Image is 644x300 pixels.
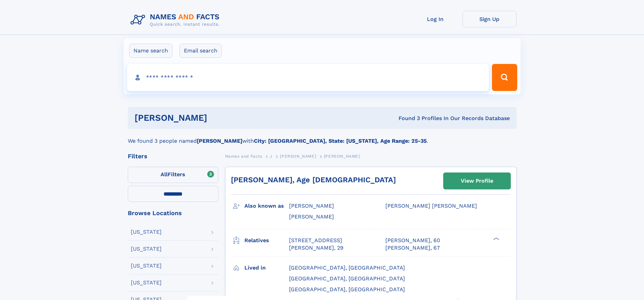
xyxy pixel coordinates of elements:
[128,129,517,145] div: We found 3 people named with .
[244,200,289,212] h3: Also known as
[244,262,289,274] h3: Lived in
[289,213,334,220] span: [PERSON_NAME]
[461,173,493,189] div: View Profile
[289,237,342,244] a: [STREET_ADDRESS]
[270,154,272,159] span: J
[492,236,500,241] div: ❯
[128,210,218,216] div: Browse Locations
[231,176,396,184] a: [PERSON_NAME], Age [DEMOGRAPHIC_DATA]
[289,244,343,252] a: [PERSON_NAME], 29
[289,203,334,209] span: [PERSON_NAME]
[131,246,162,252] div: [US_STATE]
[131,229,162,235] div: [US_STATE]
[444,173,510,189] a: View Profile
[385,237,440,244] a: [PERSON_NAME], 60
[225,152,262,160] a: Names and Facts
[180,44,222,58] label: Email search
[131,263,162,269] div: [US_STATE]
[128,167,218,183] label: Filters
[244,235,289,246] h3: Relatives
[197,138,242,144] b: [PERSON_NAME]
[161,171,168,178] span: All
[385,203,477,209] span: [PERSON_NAME] [PERSON_NAME]
[492,64,517,91] button: Search Button
[280,154,316,159] span: [PERSON_NAME]
[128,11,225,29] img: Logo Names and Facts
[289,275,405,282] span: [GEOGRAPHIC_DATA], [GEOGRAPHIC_DATA]
[128,153,218,159] div: Filters
[408,11,462,27] a: Log In
[129,44,172,58] label: Name search
[462,11,517,27] a: Sign Up
[135,114,303,122] h1: [PERSON_NAME]
[270,152,272,160] a: J
[254,138,427,144] b: City: [GEOGRAPHIC_DATA], State: [US_STATE], Age Range: 25-35
[289,264,405,271] span: [GEOGRAPHIC_DATA], [GEOGRAPHIC_DATA]
[127,64,489,91] input: search input
[131,280,162,285] div: [US_STATE]
[303,115,510,122] div: Found 3 Profiles In Our Records Database
[280,152,316,160] a: [PERSON_NAME]
[324,154,360,159] span: [PERSON_NAME]
[289,286,405,293] span: [GEOGRAPHIC_DATA], [GEOGRAPHIC_DATA]
[385,244,440,252] a: [PERSON_NAME], 67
